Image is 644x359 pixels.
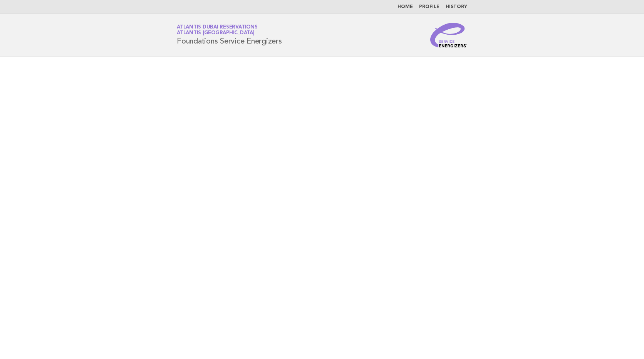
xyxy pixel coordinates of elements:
[177,25,257,35] a: Atlantis Dubai ReservationsAtlantis [GEOGRAPHIC_DATA]
[419,5,439,9] a: Profile
[446,5,467,9] a: History
[177,25,282,45] h1: Foundations Service Energizers
[177,31,255,36] span: Atlantis [GEOGRAPHIC_DATA]
[397,5,413,9] a: Home
[430,23,467,47] img: Service Energizers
